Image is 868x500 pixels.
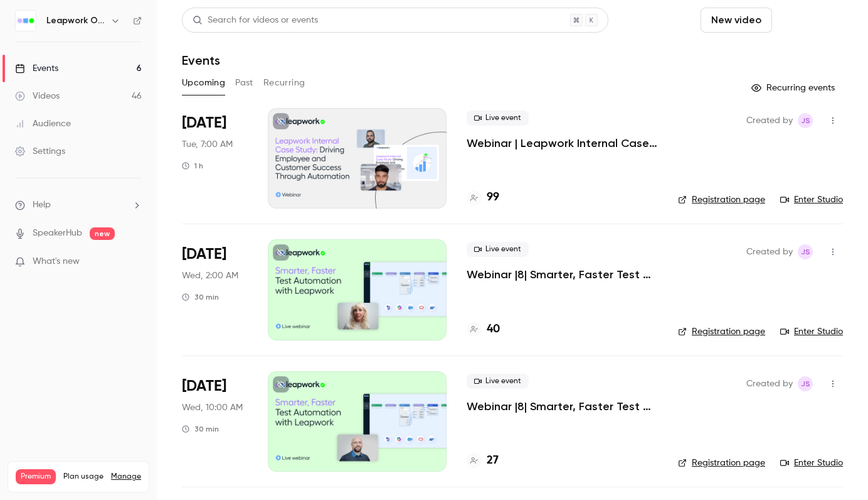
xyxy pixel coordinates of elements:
[467,136,658,151] a: Webinar | Leapwork Internal Case Study | Q3 2025
[678,457,765,469] a: Registration page
[111,472,141,482] a: Manage
[182,269,238,282] span: Wed, 2:00 AM
[182,239,248,340] div: Aug 20 Wed, 10:00 AM (Europe/London)
[33,255,80,268] span: What's new
[467,452,499,469] a: 27
[127,256,142,268] iframe: Noticeable Trigger
[182,292,219,302] div: 30 min
[182,161,203,171] div: 1 h
[701,8,772,33] button: New video
[780,457,843,469] a: Enter Studio
[16,11,36,31] img: Leapwork Online Event
[263,73,305,93] button: Recurring
[15,62,58,75] div: Events
[182,53,220,68] h1: Events
[801,113,810,128] span: JS
[16,469,56,484] span: Premium
[678,325,765,338] a: Registration page
[798,376,813,391] span: Jaynesh Singh
[487,189,499,206] h4: 99
[182,108,248,209] div: Aug 19 Tue, 10:00 AM (America/New York)
[780,193,843,206] a: Enter Studio
[63,472,103,482] span: Plan usage
[801,376,810,391] span: JS
[746,376,793,391] span: Created by
[487,452,499,469] h4: 27
[467,242,529,257] span: Live event
[182,371,248,472] div: Aug 20 Wed, 1:00 PM (America/New York)
[746,244,793,259] span: Created by
[193,14,318,27] div: Search for videos or events
[746,113,793,128] span: Created by
[777,8,843,33] button: Schedule
[467,267,658,282] a: Webinar |8| Smarter, Faster Test Automation with Leapwork | EMEA | Q3 2025
[467,399,658,414] a: Webinar |8| Smarter, Faster Test Automation with Leapwork | [GEOGRAPHIC_DATA] | Q3 2025
[798,244,813,259] span: Jaynesh Singh
[467,189,499,206] a: 99
[780,325,843,338] a: Enter Studio
[746,78,843,98] button: Recurring events
[801,244,810,259] span: JS
[487,321,500,338] h4: 40
[678,193,765,206] a: Registration page
[90,227,115,240] span: new
[182,138,233,151] span: Tue, 7:00 AM
[15,90,60,102] div: Videos
[15,198,142,212] li: help-dropdown-opener
[235,73,253,93] button: Past
[182,401,243,414] span: Wed, 10:00 AM
[182,113,226,133] span: [DATE]
[46,14,105,27] h6: Leapwork Online Event
[182,424,219,434] div: 30 min
[182,244,226,264] span: [DATE]
[182,73,225,93] button: Upcoming
[15,117,71,130] div: Audience
[15,145,65,158] div: Settings
[33,227,82,240] a: SpeakerHub
[33,198,51,212] span: Help
[182,376,226,396] span: [DATE]
[467,374,529,389] span: Live event
[467,321,500,338] a: 40
[798,113,813,128] span: Jaynesh Singh
[467,111,529,126] span: Live event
